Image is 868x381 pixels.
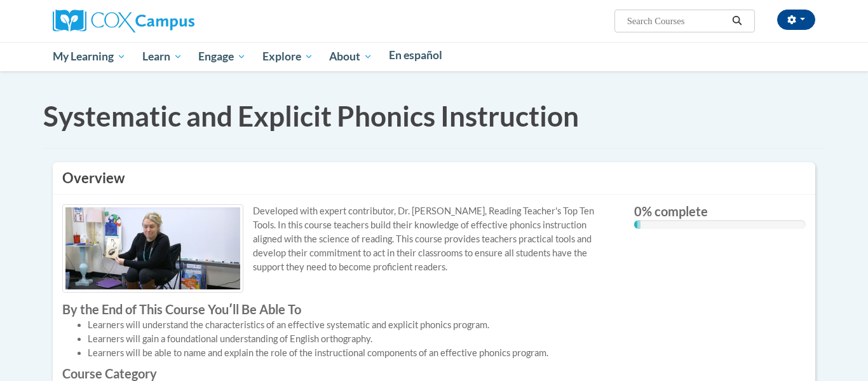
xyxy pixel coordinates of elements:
[637,220,641,229] div: 0.001%
[254,42,322,71] a: Explore
[329,49,372,64] span: About
[777,10,815,30] button: Account Settings
[142,49,182,64] span: Learn
[634,220,637,229] div: 0.001% complete
[62,204,243,292] img: Course logo image
[62,204,615,274] p: Developed with expert contributor, Dr. [PERSON_NAME], Reading Teacher's Top Ten Tools. In this co...
[88,318,615,332] li: Learners will understand the characteristics of an effective systematic and explicit phonics prog...
[389,48,442,62] span: En español
[262,49,313,64] span: Explore
[634,204,806,218] label: % complete
[53,15,194,25] a: Cox Campus
[62,366,615,380] label: Course Category
[62,169,806,188] h3: Overview
[88,346,615,360] li: Learners will be able to name and explain the role of the instructional components of an effectiv...
[198,49,246,64] span: Engage
[34,42,834,71] div: Main menu
[322,42,381,71] a: About
[626,13,728,29] input: Search Courses
[53,10,194,32] img: Cox Campus
[134,42,191,71] a: Learn
[728,13,747,29] button: Search
[53,49,126,64] span: My Learning
[634,204,642,219] span: 0
[381,42,451,69] a: En español
[43,99,579,132] span: Systematic and Explicit Phonics Instruction
[88,332,615,346] li: Learners will gain a foundational understanding of English orthography.
[62,302,615,316] label: By the End of This Course Youʹll Be Able To
[190,42,254,71] a: Engage
[44,42,134,71] a: My Learning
